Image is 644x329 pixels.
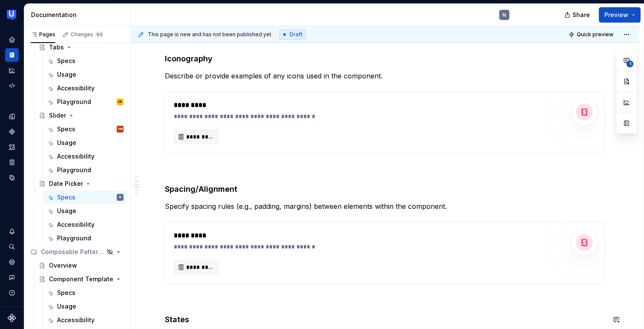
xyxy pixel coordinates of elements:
[5,171,19,185] a: Data sources
[8,314,16,322] svg: Supernova Logo
[49,179,83,188] div: Date Picker
[599,7,641,23] button: Preview
[5,48,19,62] a: Documentation
[560,7,595,23] button: Share
[119,193,121,202] div: N
[31,31,55,38] div: Pages
[165,185,237,193] strong: Spacing/Alignment
[35,259,127,272] a: Overview
[35,272,127,286] a: Component Template
[165,201,605,211] p: Specify spacing rules (e.g., padding, margins) between elements within the component.
[165,54,213,63] strong: Iconography
[35,40,127,54] a: Tabs
[43,300,127,313] a: Usage
[577,31,613,38] span: Quick preview
[43,81,127,95] a: Accessibility
[43,313,127,327] a: Accessibility
[43,68,127,81] a: Usage
[572,11,590,19] span: Share
[43,204,127,218] a: Usage
[566,29,617,40] button: Quick preview
[57,57,75,65] div: Specs
[5,271,19,284] button: Contact support
[57,220,95,229] div: Accessibility
[35,109,127,122] a: Slider
[43,190,127,204] a: SpecsN
[5,140,19,154] a: Assets
[43,231,127,245] a: Playground
[118,125,123,133] div: YM
[57,302,76,311] div: Usage
[57,125,75,133] div: Specs
[5,110,19,123] a: Design tokens
[57,139,76,147] div: Usage
[43,218,127,231] a: Accessibility
[95,31,104,38] span: 95
[57,289,75,297] div: Specs
[49,43,64,52] div: Tabs
[27,245,127,259] div: Composable Patterns
[71,31,104,38] div: Changes
[5,33,19,46] a: Home
[43,54,127,68] a: Specs
[118,98,122,106] div: OB
[35,177,127,190] a: Date Picker
[49,111,66,120] div: Slider
[5,79,19,92] a: Code automation
[43,286,127,300] a: Specs
[604,11,628,19] span: Preview
[57,166,91,174] div: Playground
[49,261,77,270] div: Overview
[57,207,76,215] div: Usage
[5,125,19,139] a: Components
[43,122,127,136] a: SpecsYM
[43,95,127,109] a: PlaygroundOB
[5,240,19,254] button: Search ⌘K
[165,71,605,81] p: Describe or provide examples of any icons used in the component.
[41,248,104,256] div: Composable Patterns
[43,136,127,150] a: Usage
[57,98,91,106] div: Playground
[5,156,19,169] a: Storybook stories
[290,31,302,38] span: Draft
[31,11,127,19] div: Documentation
[57,70,76,79] div: Usage
[43,150,127,163] a: Accessibility
[57,152,95,161] div: Accessibility
[57,316,95,324] div: Accessibility
[43,163,127,177] a: Playground
[503,12,506,18] div: N
[5,63,19,77] a: Analytics
[5,255,19,269] a: Settings
[49,275,113,283] div: Component Template
[148,31,273,38] span: This page is new and has not been published yet.
[57,193,75,202] div: Specs
[5,225,19,238] button: Notifications
[165,315,605,325] h4: States
[57,234,91,242] div: Playground
[57,84,95,92] div: Accessibility
[7,10,17,20] img: 41adf70f-fc1c-4662-8e2d-d2ab9c673b1b.png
